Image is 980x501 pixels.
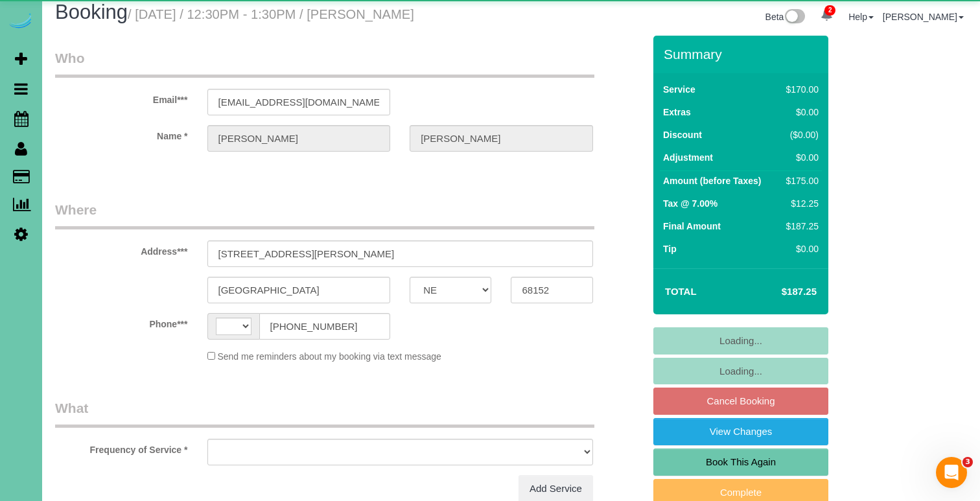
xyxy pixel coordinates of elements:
[55,1,128,23] span: Booking
[781,220,819,233] div: $187.25
[55,200,594,229] legend: Where
[663,220,721,233] label: Final Amount
[781,151,819,164] div: $0.00
[781,106,819,119] div: $0.00
[936,457,967,488] iframe: Intercom live chat
[55,399,594,428] legend: What
[883,12,964,22] a: [PERSON_NAME]
[848,12,874,22] a: Help
[663,174,761,187] label: Amount (before Taxes)
[664,47,822,62] h3: Summary
[663,197,717,210] label: Tax @ 7.00%
[128,7,414,21] small: / [DATE] / 12:30PM - 1:30PM / [PERSON_NAME]
[765,12,806,22] a: Beta
[55,49,594,78] legend: Who
[781,83,819,96] div: $170.00
[663,242,677,255] label: Tip
[653,418,828,445] a: View Changes
[781,174,819,187] div: $175.00
[45,125,198,143] label: Name *
[663,83,695,96] label: Service
[217,351,441,362] span: Send me reminders about my booking via text message
[784,9,805,26] img: New interface
[743,286,817,297] h4: $187.25
[962,457,973,467] span: 3
[663,151,713,164] label: Adjustment
[45,439,198,456] label: Frequency of Service *
[814,1,839,30] a: 2
[8,13,34,31] img: Automaid Logo
[824,5,835,16] span: 2
[663,106,691,119] label: Extras
[665,286,697,297] strong: Total
[781,242,819,255] div: $0.00
[663,128,702,141] label: Discount
[653,449,828,476] a: Book This Again
[781,128,819,141] div: ($0.00)
[781,197,819,210] div: $12.25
